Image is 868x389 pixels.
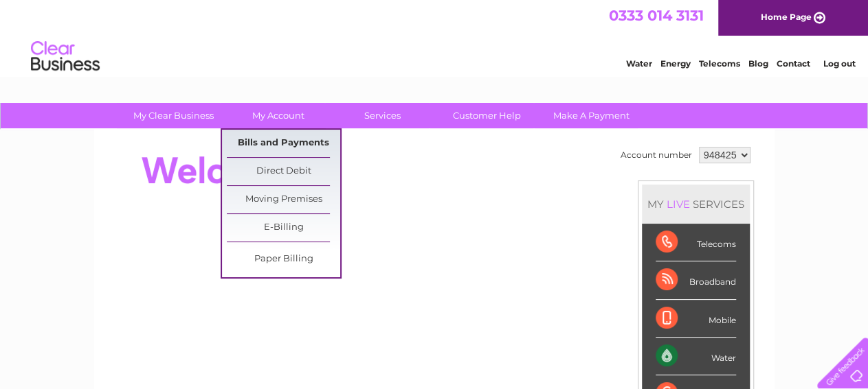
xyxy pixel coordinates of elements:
[699,58,740,69] a: Telecoms
[626,58,652,69] a: Water
[227,246,340,273] a: Paper Billing
[227,158,340,185] a: Direct Debit
[664,198,693,211] div: LIVE
[117,103,230,128] a: My Clear Business
[656,261,736,299] div: Broadband
[609,7,704,24] a: 0333 014 3131
[660,58,691,69] a: Energy
[823,58,855,69] a: Log out
[110,8,759,67] div: Clear Business is a trading name of Verastar Limited (registered in [GEOGRAPHIC_DATA] No. 3667643...
[227,186,340,213] a: Moving Premises
[227,130,340,157] a: Bills and Payments
[642,185,750,224] div: MY SERVICES
[656,338,736,375] div: Water
[30,36,100,78] img: logo.png
[326,103,439,128] a: Services
[656,224,736,261] div: Telecoms
[748,58,768,69] a: Blog
[430,103,544,128] a: Customer Help
[777,58,810,69] a: Contact
[535,103,648,128] a: Make A Payment
[221,103,335,128] a: My Account
[617,143,695,167] td: Account number
[227,214,340,241] a: E-Billing
[656,300,736,338] div: Mobile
